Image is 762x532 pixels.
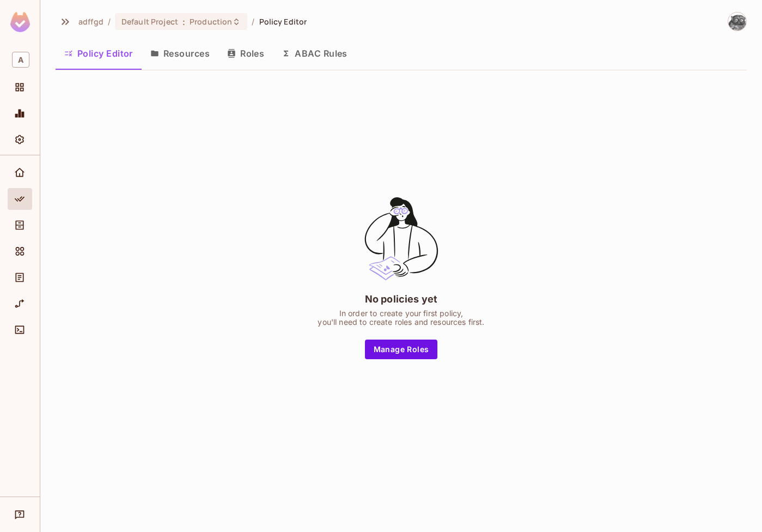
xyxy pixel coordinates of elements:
[273,40,356,67] button: ABAC Rules
[8,267,32,288] div: Audit Log
[190,16,232,27] span: Production
[78,16,103,27] span: the active workspace
[8,102,32,124] div: Monitoring
[218,40,273,67] button: Roles
[8,129,32,150] div: Settings
[259,16,307,27] span: Policy Editor
[56,40,142,67] button: Policy Editor
[108,16,111,27] li: /
[8,214,32,236] div: Directory
[252,16,254,27] li: /
[10,12,30,32] img: SReyMgAAAABJRU5ErkJggg==
[182,17,186,26] span: :
[8,240,32,262] div: Elements
[365,292,437,306] div: No policies yet
[728,13,746,31] img: Umit Kitapcigil
[8,319,32,341] div: Connect
[142,40,218,67] button: Resources
[8,504,32,525] div: Help & Updates
[8,76,32,98] div: Projects
[8,188,32,210] div: Policy
[365,340,438,359] button: Manage Roles
[8,293,32,315] div: URL Mapping
[8,47,32,72] div: Workspace: adffgd
[8,162,32,184] div: Home
[121,16,178,27] span: Default Project
[318,309,484,327] div: In order to create your first policy, you'll need to create roles and resources first.
[12,52,29,68] span: A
